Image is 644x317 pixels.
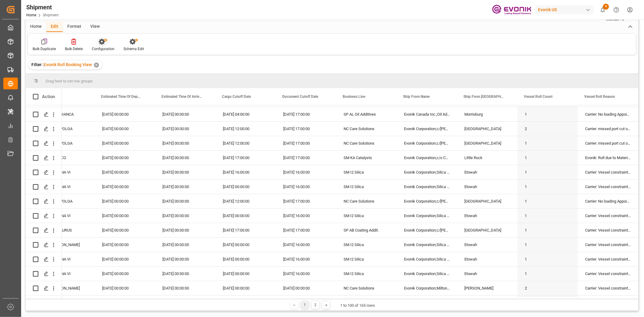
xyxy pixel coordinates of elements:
div: [DATE] 12:00:00 [216,136,276,150]
div: [DATE] 00:00:00 [216,180,276,194]
div: [DATE] 04:00:00 [216,107,276,121]
div: SM KA Catalysts [336,151,397,165]
div: SM I2 Silica [336,252,397,266]
div: Carrier: Vessel constraints (e.g., space limitations, schedule changes) [578,238,638,252]
div: Evonik Corporation;c/[PERSON_NAME] Warehouse and Storage [397,223,457,237]
div: [DATE] 00:00:00 [216,267,276,281]
div: [DATE] 16:00:00 [276,209,336,223]
div: Evonik Corporation;c/o CalArk WH [397,151,457,165]
div: Carrier: Vessel constraints (e.g., space limitations, schedule changes) [578,281,638,295]
div: [DATE] 00:00:00 [155,180,216,194]
button: Help Center [610,3,623,17]
div: [DATE] 00:00:00 [155,238,216,252]
span: Estimated Time Of Arrival (ETA) [162,94,202,99]
div: [DATE] 00:00:00 [155,281,216,295]
div: [DATE] 00:00:00 [95,296,155,310]
div: Etowah [457,180,517,194]
div: Etowah [457,296,517,310]
div: Evonik Corporation;c/[PERSON_NAME] Warehouse and Storage [397,194,457,208]
div: Evonik Corporation;Silica Plant - Etowah [397,209,457,223]
span: Filter : [31,62,44,67]
div: NC Care Solutions [336,122,397,136]
div: Carrier: Vessel constraints (e.g., space limitations, schedule changes) [578,209,638,223]
div: [DATE] 00:00:00 [216,296,276,310]
div: Press SPACE to select this row. [26,296,62,310]
div: [DATE] 00:00:00 [95,209,155,223]
div: Press SPACE to select this row. [26,194,62,209]
div: CMA CGM VOLGA [34,122,95,136]
div: Action [42,94,55,99]
div: [DATE] 00:00:00 [216,252,276,266]
div: Press SPACE to select this row. [26,165,62,180]
div: [DATE] 00:00:00 [155,209,216,223]
div: [DATE] 17:00:00 [216,151,276,165]
div: 1 [517,252,578,266]
div: NC Care Solutions [336,136,397,150]
div: Evonik Corporation;Milton Production Plant [397,281,457,295]
div: 1 [517,165,578,179]
div: [DATE] 00:00:00 [216,281,276,295]
div: MSC YAMUNA VI [34,165,95,179]
div: CMA CGM VOLGA [34,136,95,150]
div: Morrisburg [457,107,517,121]
div: [GEOGRAPHIC_DATA] [457,223,517,237]
div: CMA CGM VOLGA [34,194,95,208]
div: MSC YAMUNA VI [34,252,95,266]
div: [GEOGRAPHIC_DATA] [457,122,517,136]
div: Press SPACE to select this row. [26,122,62,136]
div: 2 [517,122,578,136]
span: Estimated Time Of Departure (ETD) [101,94,142,99]
span: Ship From Name [403,94,430,99]
div: [DATE] 16:00:00 [276,252,336,266]
div: Etowah [457,209,517,223]
div: Configuration [92,46,114,52]
div: [DATE] 16:00:00 [276,267,336,281]
div: [DATE] 00:00:00 [95,136,155,150]
div: MSC [PERSON_NAME] [34,238,95,252]
div: MSC YAMUNA VI [34,209,95,223]
div: CMA CGM BIANCA [34,107,95,121]
div: Carrier: Vessel constraints (e.g., space limitations, schedule changes) [578,296,638,310]
div: 1 [517,238,578,252]
div: [DATE] 16:00:00 [216,165,276,179]
div: [DATE] 00:00:00 [95,267,155,281]
div: MAERSK TAURUS [34,223,95,237]
div: Evonik Corporation;Silica Plant - Etowah [397,165,457,179]
div: [DATE] 00:00:00 [95,194,155,208]
div: [GEOGRAPHIC_DATA] [457,194,517,208]
div: [DATE] 16:00:00 [276,165,336,179]
button: show 9 new notifications [596,3,610,17]
div: Carrier: No loading Appointment scheduled [578,107,638,121]
div: 1 [517,296,578,310]
div: ✕ [94,62,99,68]
div: [DATE] 17:00:00 [276,223,336,237]
div: CCNI ARAUCO [34,151,95,165]
div: [DATE] 00:00:00 [276,281,336,295]
div: [DATE] 17:00:00 [216,223,276,237]
div: 2 [312,301,319,309]
div: NC Care Solutions [336,281,397,295]
div: SM I2 Silica [336,238,397,252]
div: MSC YAMUNA VI [34,267,95,281]
div: [DATE] 00:00:00 [155,267,216,281]
div: MSC YAMUNA VI [34,180,95,194]
span: Vessel Roll Count [524,94,553,99]
div: [DATE] 00:00:00 [95,107,155,121]
div: Evonik Corporation;Silica Plant - Etowah [397,238,457,252]
div: Press SPACE to select this row. [26,209,62,223]
div: Little Rock [457,151,517,165]
div: [DATE] 00:00:00 [216,209,276,223]
div: [DATE] 00:00:00 [95,165,155,179]
div: MSC [PERSON_NAME] [34,281,95,295]
div: [DATE] 00:00:00 [95,122,155,136]
div: Carrier: Vessel constraints (e.g., space limitations, schedule changes) [578,165,638,179]
div: [DATE] 00:00:00 [155,194,216,208]
div: [PERSON_NAME] [457,281,517,295]
div: [DATE] 16:00:00 [276,180,336,194]
div: 1 [301,301,309,309]
div: [DATE] 16:00:00 [276,296,336,310]
div: MSC YAMUNA VI [34,296,95,310]
div: Evonik Canada Inc.;Oil Additives Plant, [GEOGRAPHIC_DATA] [397,107,457,121]
div: SP AL Oil Additives [336,107,397,121]
div: Carrier: missed port cut off due to trucking/rail delay [578,122,638,136]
